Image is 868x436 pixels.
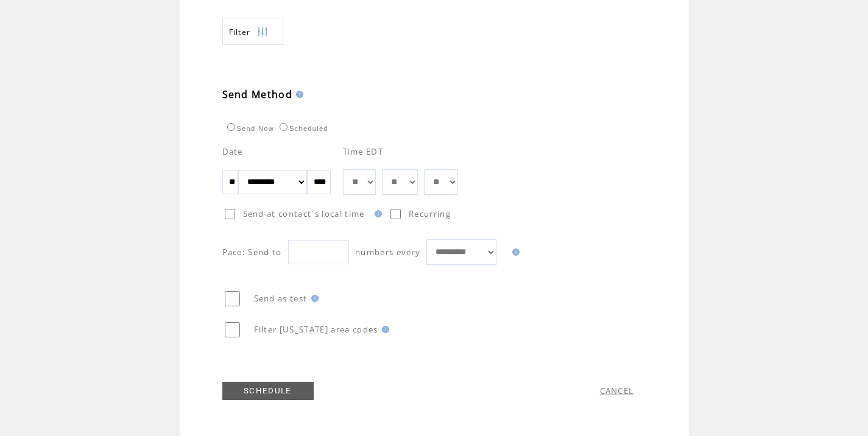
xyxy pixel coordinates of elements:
a: Filter [222,18,283,45]
a: SCHEDULE [222,382,314,400]
span: Filter [US_STATE] area codes [254,324,378,335]
a: CANCEL [600,385,634,396]
span: Send at contact`s local time [243,208,365,219]
input: Send Now [227,123,235,131]
label: Scheduled [277,125,328,132]
img: help.gif [371,210,382,217]
span: Send as test [254,293,308,304]
img: help.gif [509,248,520,256]
span: Date [222,146,243,157]
label: Send Now [224,125,274,132]
span: Show filters [229,27,251,37]
img: help.gif [378,326,389,333]
img: filters.png [257,18,268,46]
span: numbers every [355,247,420,258]
span: Pace: Send to [222,247,282,258]
span: Send Method [222,88,293,101]
span: Recurring [409,208,451,219]
input: Scheduled [280,123,288,131]
span: Time EDT [343,146,384,157]
img: help.gif [292,91,303,98]
img: help.gif [308,295,319,302]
